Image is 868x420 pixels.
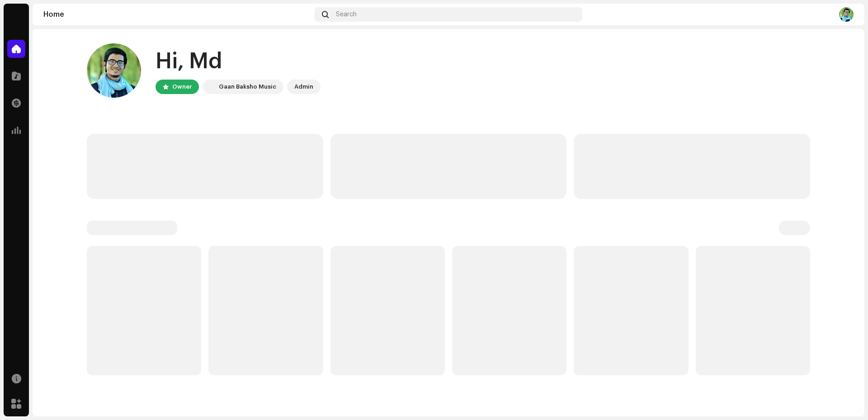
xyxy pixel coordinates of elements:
div: Gaan Baksho Music [219,81,276,92]
div: Admin [294,81,313,92]
img: 2dae3d76-597f-44f3-9fef-6a12da6d2ece [204,81,215,92]
div: Hi, Md [156,47,321,76]
img: 3d8c0b78-02a8-454a-af89-fcb999e65868 [839,7,854,22]
div: Home [43,11,311,18]
div: Owner [172,81,192,92]
span: Search [336,11,357,18]
img: 3d8c0b78-02a8-454a-af89-fcb999e65868 [87,43,141,98]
